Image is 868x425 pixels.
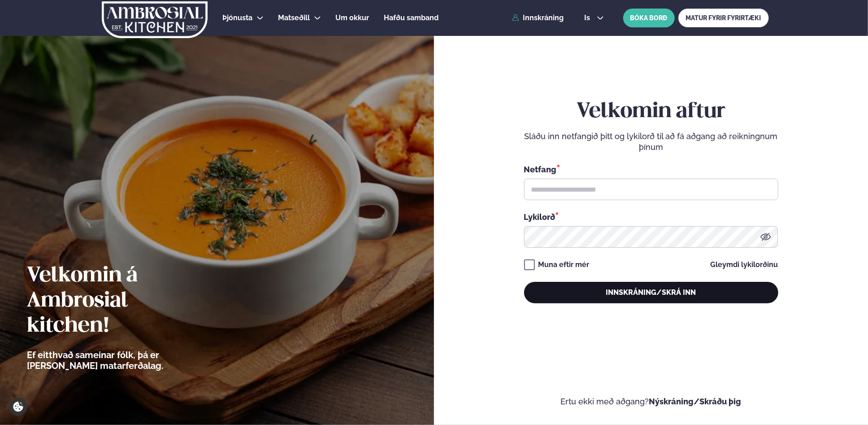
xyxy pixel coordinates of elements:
[524,163,778,175] div: Netfang
[336,13,369,22] span: Um okkur
[223,13,253,23] a: Þjónusta
[711,261,778,268] a: Gleymdi lykilorðinu
[384,13,439,23] a: Hafðu samband
[584,14,593,22] span: is
[524,131,778,153] p: Sláðu inn netfangið þitt og lykilorð til að fá aðgang að reikningnum þínum
[101,1,208,38] img: logo
[524,211,778,223] div: Lykilorð
[27,263,213,339] h2: Velkomin á Ambrosial kitchen!
[649,397,742,406] a: Nýskráning/Skráðu þig
[384,13,439,22] span: Hafðu samband
[512,14,564,22] a: Innskráning
[27,350,213,371] p: Ef eitthvað sameinar fólk, þá er [PERSON_NAME] matarferðalag.
[678,9,769,27] a: MATUR FYRIR FYRIRTÆKI
[9,398,27,416] a: Cookie settings
[336,13,369,23] a: Um okkur
[623,9,675,27] button: BÓKA BORÐ
[577,14,611,22] button: is
[278,13,310,23] a: Matseðill
[524,282,778,303] button: Innskráning/Skrá inn
[223,13,253,22] span: Þjónusta
[524,99,778,124] h2: Velkomin aftur
[461,396,841,407] p: Ertu ekki með aðgang?
[278,13,310,22] span: Matseðill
